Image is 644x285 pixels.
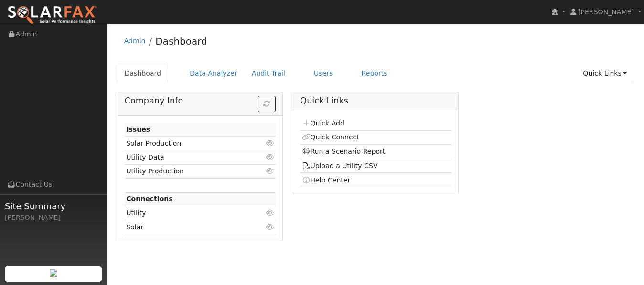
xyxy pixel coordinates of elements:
td: Utility Production [125,164,251,178]
a: Quick Links [576,65,634,82]
strong: Issues [126,125,150,133]
td: Solar [125,220,251,234]
i: Click to view [266,168,274,174]
div: [PERSON_NAME] [5,213,102,223]
i: Click to view [266,209,274,216]
a: Quick Connect [302,133,359,141]
h5: Company Info [125,96,276,106]
a: Quick Add [302,119,344,127]
td: Solar Production [125,137,251,150]
span: Site Summary [5,200,102,213]
i: Click to view [266,154,274,160]
span: [PERSON_NAME] [578,8,634,16]
h5: Quick Links [300,96,451,106]
a: Admin [124,37,146,45]
a: Data Analyzer [182,65,245,82]
img: retrieve [50,269,57,277]
a: Dashboard [118,65,169,82]
a: Help Center [302,176,351,184]
a: Users [307,65,340,82]
a: Upload a Utility CSV [302,162,378,170]
i: Click to view [266,224,274,230]
a: Dashboard [155,35,207,47]
td: Utility [125,206,251,220]
td: Utility Data [125,150,251,164]
img: SolarFax [7,5,97,25]
i: Click to view [266,140,274,147]
strong: Connections [126,195,173,203]
a: Reports [354,65,395,82]
a: Run a Scenario Report [302,148,386,155]
a: Audit Trail [245,65,292,82]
